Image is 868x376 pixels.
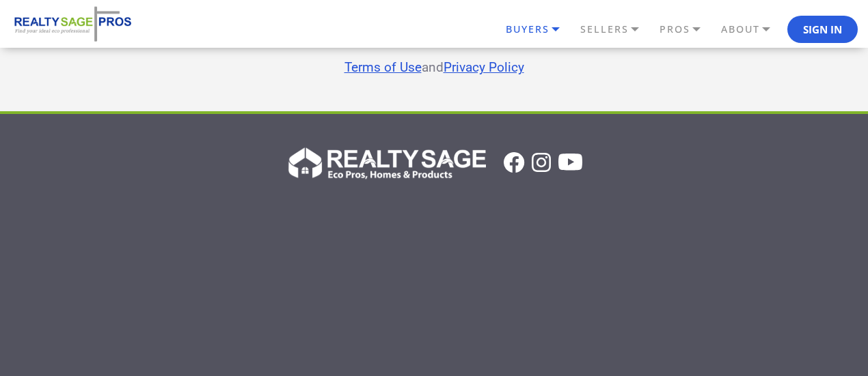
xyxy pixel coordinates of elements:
button: Sign In [787,16,858,43]
a: BUYERS [502,18,577,41]
a: PROS [656,18,718,41]
a: SELLERS [577,18,656,41]
a: Privacy Policy [444,59,524,75]
p: and [10,59,858,77]
img: Realty Sage Logo [286,143,486,182]
img: REALTY SAGE PROS [10,5,133,43]
a: Terms of Use [344,59,422,75]
a: ABOUT [718,18,787,41]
